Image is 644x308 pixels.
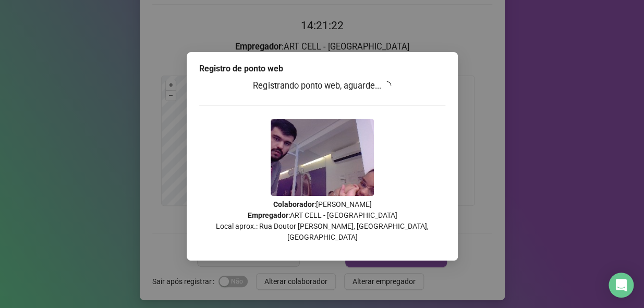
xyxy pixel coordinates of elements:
[273,200,314,208] strong: Colaborador
[382,80,393,91] span: loading
[199,79,445,93] h3: Registrando ponto web, aguarde...
[609,273,634,298] div: Open Intercom Messenger
[199,199,445,243] p: : [PERSON_NAME] : ART CELL - [GEOGRAPHIC_DATA] Local aprox.: Rua Doutor [PERSON_NAME], [GEOGRAPHI...
[199,63,445,75] div: Registro de ponto web
[271,119,374,196] img: 9k=
[247,211,288,219] strong: Empregador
